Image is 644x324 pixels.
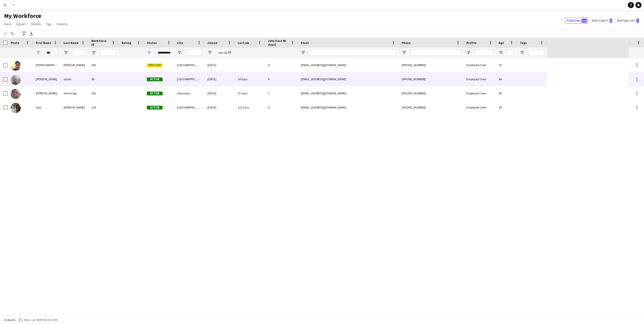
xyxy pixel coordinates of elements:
[204,72,235,86] div: [DATE]
[463,86,496,100] div: Employed Crew
[88,58,119,72] div: 282
[31,22,41,26] span: Status
[11,89,21,99] img: liane lemmings
[235,100,265,114] div: 122 days
[496,58,517,72] div: 20
[508,50,514,56] input: Age Filter Input
[463,58,496,72] div: Employed Crew
[496,86,517,100] div: 56
[21,31,27,37] app-action-btn: Advanced filters
[174,86,204,100] div: Hounslow
[301,41,309,45] span: Email
[475,50,493,56] input: Profile Filter Input
[147,50,151,55] button: Open Filter Menu
[499,41,504,45] span: Age
[4,12,41,20] span: My Workforce
[44,21,53,27] a: Tag
[36,41,51,45] span: First Name
[147,106,163,110] span: Active
[636,19,639,23] span: 1
[520,41,527,45] span: Tags
[174,58,204,72] div: [GEOGRAPHIC_DATA]
[177,41,183,45] span: City
[235,86,265,100] div: 37 days
[298,86,399,100] div: [EMAIL_ADDRESS][DOMAIN_NAME]
[147,92,163,95] span: Active
[73,50,85,56] input: Last Name Filter Input
[265,58,298,72] div: 0
[402,41,411,45] span: Phone
[238,41,249,45] span: Last job
[61,100,88,114] div: [PERSON_NAME]
[21,318,36,322] span: 2 filters set
[298,100,399,114] div: [EMAIL_ADDRESS][DOMAIN_NAME]
[399,86,463,100] div: [PHONE_NUMBER]
[54,21,70,27] a: Comms
[88,72,119,86] div: 96
[204,86,235,100] div: [DATE]
[88,86,119,100] div: 202
[207,41,217,45] span: Joined
[265,100,298,114] div: 0
[204,58,235,72] div: [DATE]
[174,72,204,86] div: [GEOGRAPHIC_DATA]
[298,58,399,72] div: [EMAIL_ADDRESS][DOMAIN_NAME]
[399,72,463,86] div: [PHONE_NUMBER]
[235,72,265,86] div: 24 days
[45,50,58,56] input: First Name Filter Input
[2,21,13,27] a: View
[520,50,524,55] button: Open Filter Menu
[61,58,88,72] div: [PERSON_NAME]
[177,50,182,55] button: Open Filter Menu
[268,39,289,46] span: Jobs (last 90 days)
[100,50,116,56] input: Workforce ID Filter Input
[590,18,613,24] button: Applicants6
[298,72,399,86] div: [EMAIL_ADDRESS][DOMAIN_NAME]
[91,39,110,46] span: Workforce ID
[29,21,43,27] a: Status
[186,50,201,56] input: City Filter Input
[529,50,544,56] input: Tags Filter Input
[463,100,496,114] div: Employed Crew
[463,72,496,86] div: Employed Crew
[411,50,460,56] input: Phone Filter Input
[11,103,21,113] img: Sian Nolan
[11,41,19,45] span: Photo
[33,58,61,72] div: [DEMOGRAPHIC_DATA]
[499,50,503,55] button: Open Filter Menu
[399,100,463,114] div: [PHONE_NUMBER]
[496,100,517,114] div: 26
[16,22,26,26] span: Export
[88,100,119,114] div: 124
[310,50,396,56] input: Email Filter Input
[615,18,640,24] button: Waiting list1
[91,50,96,55] button: Open Filter Menu
[301,50,305,55] button: Open Filter Menu
[33,100,61,114] div: Sian
[265,86,298,100] div: 7
[46,22,51,26] span: Tag
[147,63,163,67] span: Applicant
[610,19,612,23] span: 6
[147,41,157,45] span: Status
[36,317,59,323] button: Remove filters
[33,72,61,86] div: [PERSON_NAME]
[122,41,131,45] span: Rating
[402,50,406,55] button: Open Filter Menu
[581,19,587,23] span: 314
[33,86,61,100] div: [PERSON_NAME]
[14,21,28,27] a: Export
[64,41,78,45] span: Last Name
[204,100,235,114] div: [DATE]
[28,31,34,37] app-action-btn: Export XLSX
[61,72,88,86] div: dyson
[174,100,204,114] div: [GEOGRAPHIC_DATA]
[4,22,11,26] span: View
[265,72,298,86] div: 4
[147,77,163,81] span: Active
[565,18,588,24] button: Everyone314
[11,75,21,85] img: Ian dyson
[11,61,21,71] img: Arian Afshari
[466,41,476,45] span: Profile
[61,86,88,100] div: lemmings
